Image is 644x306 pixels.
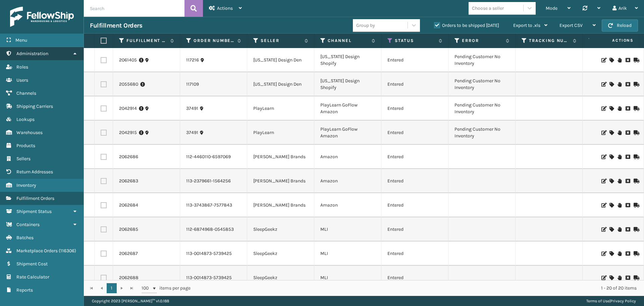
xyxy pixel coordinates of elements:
[448,121,516,145] td: Pending Customer No Inventory
[609,203,613,208] i: Assign Carrier and Warehouse
[626,130,630,135] i: Cancel Fulfillment Order
[381,266,448,290] td: Entered
[601,130,605,135] i: Edit
[200,285,637,292] div: 1 - 20 of 20 items
[247,217,314,242] td: SleepGeekz
[16,248,58,254] span: Marketplace Orders
[381,48,448,72] td: Entered
[618,251,622,256] i: On Hold
[586,299,609,303] a: Terms of Use
[247,96,314,121] td: PlayLearn
[16,235,34,241] span: Batches
[634,155,638,159] i: Mark as Shipped
[634,203,638,208] i: Mark as Shipped
[395,38,435,44] label: Status
[16,77,28,83] span: Users
[247,266,314,290] td: SleepGeekz
[626,251,630,256] i: Cancel Fulfillment Order
[16,182,36,188] span: Inventory
[16,274,49,280] span: Rate Calculator
[119,202,138,209] a: 2062684
[16,209,52,214] span: Shipment Status
[16,90,36,96] span: Channels
[314,242,381,266] td: MLI
[16,51,48,56] span: Administration
[92,296,169,306] p: Copyright 2023 [PERSON_NAME]™ v 1.0.188
[601,203,605,208] i: Edit
[15,37,27,43] span: Menu
[618,227,622,232] i: On Hold
[16,117,35,122] span: Lookups
[609,82,613,87] i: Assign Carrier and Warehouse
[186,202,232,209] a: 113-3743867-7577843
[634,58,638,62] i: Mark as Shipped
[381,193,448,217] td: Entered
[119,226,138,233] a: 2062685
[626,155,630,159] i: Cancel Fulfillment Order
[247,48,314,72] td: [US_STATE] Design Den
[618,82,622,87] i: On Hold
[609,155,613,159] i: Assign Carrier and Warehouse
[609,58,613,62] i: Assign Carrier and Warehouse
[328,38,368,44] label: Channel
[314,266,381,290] td: MLI
[609,275,613,280] i: Assign Carrier and Warehouse
[247,121,314,145] td: PlayLearn
[472,5,504,12] div: Choose a seller
[626,82,630,87] i: Cancel Fulfillment Order
[142,285,152,292] span: 100
[601,155,605,159] i: Edit
[601,106,605,111] i: Edit
[119,250,138,257] a: 2062687
[626,275,630,280] i: Cancel Fulfillment Order
[591,35,638,46] span: Actions
[434,23,499,28] label: Orders to be shipped [DATE]
[381,169,448,193] td: Entered
[601,179,605,183] i: Edit
[16,287,33,293] span: Reports
[634,106,638,111] i: Mark as Shipped
[142,283,191,293] span: items per page
[634,251,638,256] i: Mark as Shipped
[626,227,630,232] i: Cancel Fulfillment Order
[529,38,570,44] label: Tracking Number
[381,96,448,121] td: Entered
[16,130,43,135] span: Warehouses
[618,130,622,135] i: On Hold
[609,106,613,111] i: Assign Carrier and Warehouse
[601,251,605,256] i: Edit
[626,106,630,111] i: Cancel Fulfillment Order
[186,105,198,112] a: 37491
[546,5,557,11] span: Mode
[586,296,636,306] div: |
[448,72,516,96] td: Pending Customer No Inventory
[601,58,605,62] i: Edit
[16,103,53,109] span: Shipping Carriers
[186,250,232,257] a: 113-0014873-5739425
[186,57,199,63] a: 117216
[16,64,28,70] span: Roles
[609,179,613,183] i: Assign Carrier and Warehouse
[16,195,54,201] span: Fulfillment Orders
[247,145,314,169] td: [PERSON_NAME] Brands
[448,48,516,72] td: Pending Customer No Inventory
[618,155,622,159] i: On Hold
[16,261,48,267] span: Shipment Cost
[634,82,638,87] i: Mark as Shipped
[609,227,613,232] i: Assign Carrier and Warehouse
[314,121,381,145] td: PlayLearn GoFlow Amazon
[186,226,234,233] a: 112-6874968-0545853
[601,275,605,280] i: Edit
[634,179,638,183] i: Mark as Shipped
[381,72,448,96] td: Entered
[381,145,448,169] td: Entered
[356,22,375,29] div: Group by
[247,169,314,193] td: [PERSON_NAME] Brands
[107,283,117,293] a: 1
[601,227,605,232] i: Edit
[247,242,314,266] td: SleepGeekz
[119,105,137,112] a: 2042914
[314,169,381,193] td: Amazon
[186,274,232,281] a: 113-0014873-5739425
[186,178,231,184] a: 113-2379661-1564256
